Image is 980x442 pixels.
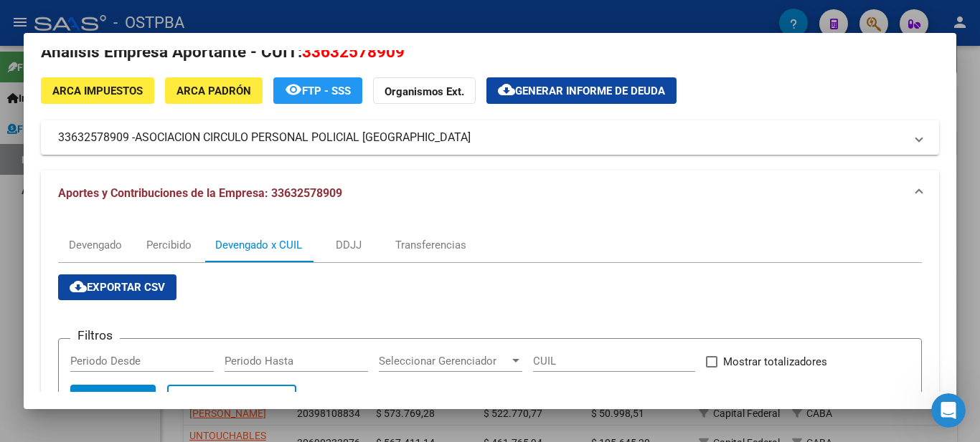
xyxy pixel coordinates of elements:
span: Mostrar totalizadores [723,353,827,370]
button: FTP - SSS [273,77,362,104]
button: ARCA Impuestos [41,77,154,104]
span: Seleccionar Gerenciador [379,355,509,367]
span: ASOCIACION CIRCULO PERSONAL POLICIAL [GEOGRAPHIC_DATA] [135,129,471,146]
iframe: Intercom live chat [931,393,966,428]
div: Percibido [146,237,192,253]
h3: Filtros [70,327,120,343]
button: Buscar [70,385,156,413]
span: ARCA Padrón [176,85,251,97]
span: Aportes y Contribuciones de la Empresa: 33632578909 [58,186,342,200]
button: ARCA Padrón [165,77,263,104]
div: DDJJ [336,237,362,253]
mat-icon: search [83,390,100,407]
mat-expansion-panel-header: Aportes y Contribuciones de la Empresa: 33632578909 [41,170,939,216]
span: 33632578909 [302,42,405,61]
strong: Organismos Ext. [385,85,464,98]
div: Devengado [69,237,122,253]
mat-icon: cloud_download [498,81,515,98]
div: Transferencias [395,237,466,253]
button: Generar informe de deuda [486,77,677,104]
mat-icon: remove_red_eye [285,81,302,98]
mat-panel-title: 33632578909 - [58,129,905,146]
mat-expansion-panel-header: 33632578909 -ASOCIACION CIRCULO PERSONAL POLICIAL [GEOGRAPHIC_DATA] [41,120,939,155]
button: Organismos Ext. [373,77,476,104]
span: Generar informe de deuda [515,85,665,97]
button: Borrar Filtros [167,385,296,413]
span: FTP - SSS [302,85,351,97]
span: Exportar CSV [70,281,165,294]
button: Exportar CSV [58,274,176,300]
mat-icon: delete [180,390,197,407]
mat-icon: cloud_download [70,278,87,295]
span: ARCA Impuestos [52,85,143,97]
div: Devengado x CUIL [215,237,302,253]
h2: Análisis Empresa Aportante - CUIT: [41,40,939,64]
